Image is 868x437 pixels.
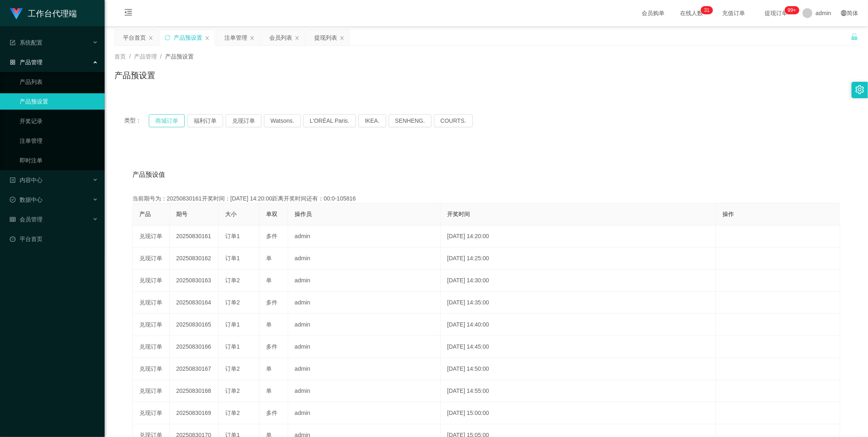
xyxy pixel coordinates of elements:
[170,380,219,402] td: 20250830168
[434,114,473,127] button: COURTS.
[295,211,312,217] span: 操作员
[785,6,799,14] sup: 1042
[170,336,219,358] td: 20250830166
[170,358,219,380] td: 20250830167
[10,177,16,183] i: 图标: profile
[133,380,170,402] td: 兑现订单
[10,39,43,46] span: 系统配置
[134,53,157,60] span: 产品管理
[28,0,77,27] h1: 工作台代理端
[133,358,170,380] td: 兑现订单
[20,113,98,129] a: 开奖记录
[441,314,716,336] td: [DATE] 14:40:00
[10,197,16,203] i: 图标: check-circle-o
[124,114,149,127] span: 类型：
[288,314,441,336] td: admin
[441,270,716,292] td: [DATE] 14:30:00
[441,380,716,402] td: [DATE] 14:55:00
[266,387,272,394] span: 单
[841,10,847,16] i: 图标: global
[288,225,441,248] td: admin
[288,292,441,314] td: admin
[165,53,194,60] span: 产品预设置
[441,225,716,248] td: [DATE] 14:20:00
[225,321,240,328] span: 订单1
[133,292,170,314] td: 兑现订单
[314,30,337,45] div: 提现列表
[20,74,98,90] a: 产品列表
[676,10,707,16] span: 在线人数
[447,211,470,217] span: 开奖时间
[10,216,16,222] i: 图标: table
[225,343,240,350] span: 订单1
[288,336,441,358] td: admin
[133,270,170,292] td: 兑现订单
[266,277,272,284] span: 单
[225,387,240,394] span: 订单2
[10,177,43,183] span: 内容中心
[10,40,16,45] i: 图标: form
[170,225,219,248] td: 20250830161
[264,114,301,127] button: Watsons.
[165,35,170,41] i: 图标: sync
[20,133,98,149] a: 注单管理
[340,36,345,41] i: 图标: close
[225,299,240,306] span: 订单2
[174,30,202,45] div: 产品预设置
[129,53,131,60] span: /
[10,10,77,16] a: 工作台代理端
[170,248,219,270] td: 20250830162
[718,10,749,16] span: 充值订单
[20,93,98,110] a: 产品预设置
[133,336,170,358] td: 兑现订单
[133,314,170,336] td: 兑现订单
[288,358,441,380] td: admin
[10,216,43,223] span: 会员管理
[187,114,223,127] button: 福利订单
[226,114,262,127] button: 兑现订单
[139,211,151,217] span: 产品
[303,114,356,127] button: L'ORÉAL Paris.
[10,231,98,247] a: 图标: dashboard平台首页
[855,85,864,94] i: 图标: setting
[148,36,153,41] i: 图标: close
[441,248,716,270] td: [DATE] 14:25:00
[149,114,185,127] button: 商城订单
[288,380,441,402] td: admin
[225,211,237,217] span: 大小
[20,152,98,169] a: 即时注单
[10,8,23,20] img: logo.9652507e.png
[170,270,219,292] td: 20250830163
[723,211,734,217] span: 操作
[250,36,255,41] i: 图标: close
[132,170,165,180] span: 产品预设值
[133,225,170,248] td: 兑现订单
[358,114,386,127] button: IKEA.
[266,410,277,416] span: 多件
[707,6,710,14] p: 1
[266,299,277,306] span: 多件
[266,321,272,328] span: 单
[114,53,126,60] span: 首页
[441,358,716,380] td: [DATE] 14:50:00
[704,6,707,14] p: 3
[761,10,792,16] span: 提现订单
[269,30,292,45] div: 会员列表
[266,255,272,261] span: 单
[266,233,277,239] span: 多件
[225,365,240,372] span: 订单2
[225,255,240,261] span: 订单1
[701,6,713,14] sup: 31
[170,292,219,314] td: 20250830164
[224,30,247,45] div: 注单管理
[114,0,142,27] i: 图标: menu-fold
[441,292,716,314] td: [DATE] 14:35:00
[389,114,432,127] button: SENHENG.
[133,402,170,424] td: 兑现订单
[225,233,240,239] span: 订单1
[205,36,210,41] i: 图标: close
[123,30,146,45] div: 平台首页
[441,402,716,424] td: [DATE] 15:00:00
[266,211,277,217] span: 单双
[133,248,170,270] td: 兑现订单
